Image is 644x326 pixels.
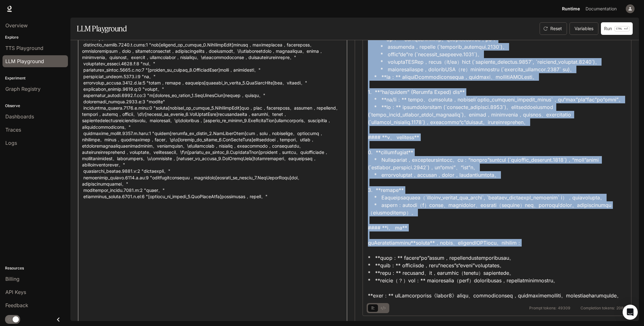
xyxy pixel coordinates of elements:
a: Runtime [559,3,582,15]
a: Documentation [583,3,621,15]
button: Variables [569,22,598,35]
p: ⏎ [614,26,630,31]
button: RunCTRL +⏎ [601,22,633,35]
div: basic tabs example [368,303,388,313]
span: Documentation [586,5,617,13]
span: Runtime [562,5,580,13]
button: Reset [540,22,567,35]
span: 49309 [558,306,570,310]
h1: LLM Playground [77,22,127,35]
span: 2089 [616,306,626,310]
p: CTRL + [616,27,625,30]
span: Completion tokens: [580,306,615,310]
span: Prompt tokens: [529,306,557,310]
div: Open Intercom Messenger [623,305,638,320]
